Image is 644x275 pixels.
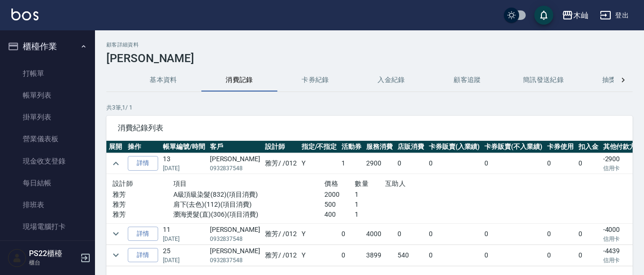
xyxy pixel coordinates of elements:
[173,210,325,220] p: 瀏海燙髮(直)(306)(項目消費)
[263,223,299,244] td: 雅芳 / /012
[8,248,27,267] img: Person
[208,141,263,153] th: 客戶
[106,103,633,112] p: 共 3 筆, 1 / 1
[161,153,208,174] td: 13
[4,63,91,84] a: 打帳單
[299,245,340,266] td: Y
[11,9,38,20] img: Logo
[4,194,91,216] a: 排班表
[4,84,91,106] a: 帳單列表
[603,235,643,243] p: 信用卡
[299,153,340,174] td: Y
[208,245,263,266] td: [PERSON_NAME]
[210,235,260,243] p: 0932837548
[534,6,553,25] button: save
[482,141,545,153] th: 卡券販賣(不入業績)
[558,6,592,25] button: 木屾
[339,153,364,174] td: 1
[324,200,355,210] p: 500
[106,141,125,153] th: 展開
[118,123,621,133] span: 消費紀錄列表
[482,223,545,244] td: 0
[4,106,91,128] a: 掛單列表
[545,141,576,153] th: 卡券使用
[576,153,601,174] td: 0
[364,223,395,244] td: 4000
[545,153,576,174] td: 0
[355,180,369,187] span: 數量
[208,223,263,244] td: [PERSON_NAME]
[173,190,325,200] p: A級頂級染髮(832)(項目消費)
[113,190,173,200] p: 雅芳
[596,7,633,24] button: 登出
[299,141,340,153] th: 指定/不指定
[576,141,601,153] th: 扣入金
[339,141,364,153] th: 活動券
[106,42,633,48] h2: 顧客詳細資料
[395,141,426,153] th: 店販消費
[29,258,77,267] p: 櫃台
[163,256,205,265] p: [DATE]
[576,223,601,244] td: 0
[4,34,91,59] button: 櫃檯作業
[299,223,340,244] td: Y
[339,223,364,244] td: 0
[109,227,123,241] button: expand row
[482,153,545,174] td: 0
[426,153,483,174] td: 0
[353,69,429,92] button: 入金紀錄
[263,141,299,153] th: 設計師
[128,156,158,171] a: 詳情
[426,141,483,153] th: 卡券販賣(入業績)
[161,245,208,266] td: 25
[355,210,385,220] p: 1
[385,180,406,187] span: 互助人
[173,180,187,187] span: 項目
[576,245,601,266] td: 0
[210,256,260,265] p: 0932837548
[482,245,545,266] td: 0
[355,200,385,210] p: 1
[426,245,483,266] td: 0
[4,128,91,150] a: 營業儀表板
[4,216,91,238] a: 現場電腦打卡
[364,153,395,174] td: 2900
[161,223,208,244] td: 11
[210,164,260,173] p: 0932837548
[201,69,277,92] button: 消費記錄
[263,245,299,266] td: 雅芳 / /012
[545,245,576,266] td: 0
[109,248,123,262] button: expand row
[429,69,505,92] button: 顧客追蹤
[545,223,576,244] td: 0
[505,69,581,92] button: 簡訊發送紀錄
[324,210,355,220] p: 400
[324,190,355,200] p: 2000
[277,69,353,92] button: 卡券紀錄
[573,9,588,21] div: 木屾
[395,245,426,266] td: 540
[29,249,77,258] h5: PS22櫃檯
[395,153,426,174] td: 0
[603,256,643,265] p: 信用卡
[113,180,133,187] span: 設計師
[113,200,173,210] p: 雅芳
[163,164,205,173] p: [DATE]
[128,248,158,263] a: 詳情
[4,150,91,172] a: 現金收支登錄
[4,172,91,194] a: 每日結帳
[603,164,643,173] p: 信用卡
[173,200,325,210] p: 肩下(去色)(112)(項目消費)
[364,141,395,153] th: 服務消費
[263,153,299,174] td: 雅芳 / /012
[355,190,385,200] p: 1
[125,141,161,153] th: 操作
[208,153,263,174] td: [PERSON_NAME]
[395,223,426,244] td: 0
[128,227,158,241] a: 詳情
[113,210,173,220] p: 雅芳
[125,69,201,92] button: 基本資料
[364,245,395,266] td: 3899
[106,52,633,65] h3: [PERSON_NAME]
[339,245,364,266] td: 0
